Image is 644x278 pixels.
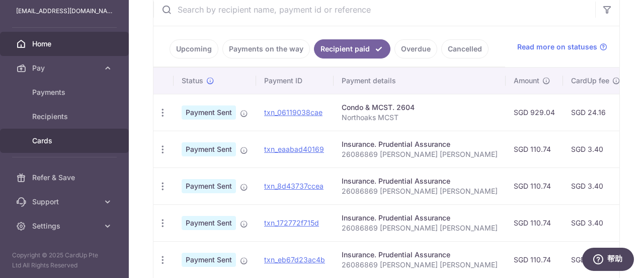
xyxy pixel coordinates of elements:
[182,142,236,156] span: Payment Sent
[32,197,99,207] span: Support
[32,136,99,146] span: Cards
[342,139,498,149] div: Insurance. Prudential Assurance
[582,248,634,273] iframe: 打开一个小组件，您可以在其中找到更多信息
[394,39,437,59] a: Overdue
[264,255,325,264] a: txn_eb67d23ac4b
[222,39,310,59] a: Payments on the way
[506,131,563,168] td: SGD 110.74
[264,145,324,153] a: txn_eaabad40169
[32,39,99,49] span: Home
[32,173,99,183] span: Refer & Save
[342,186,498,196] p: 26086869 [PERSON_NAME] [PERSON_NAME]
[563,241,628,278] td: SGD 3.40
[506,241,563,278] td: SGD 110.74
[170,39,218,59] a: Upcoming
[182,216,236,230] span: Payment Sent
[342,149,498,159] p: 26086869 [PERSON_NAME] [PERSON_NAME]
[16,6,113,16] p: [EMAIL_ADDRESS][DOMAIN_NAME]
[264,218,319,227] a: txn_172772f715d
[563,131,628,168] td: SGD 3.40
[517,42,607,52] a: Read more on statuses
[182,253,236,267] span: Payment Sent
[334,68,506,94] th: Payment details
[32,221,99,231] span: Settings
[514,76,539,86] span: Amount
[506,204,563,241] td: SGD 110.74
[182,179,236,193] span: Payment Sent
[256,68,334,94] th: Payment ID
[32,63,99,73] span: Pay
[342,176,498,186] div: Insurance. Prudential Assurance
[563,94,628,131] td: SGD 24.16
[32,87,99,97] span: Payments
[342,113,498,123] p: Northoaks MCST
[517,42,597,52] span: Read more on statuses
[264,108,323,117] a: txn_06119038cae
[506,94,563,131] td: SGD 929.04
[264,182,324,190] a: txn_8d43737ccea
[314,39,390,59] a: Recipient paid
[342,213,498,223] div: Insurance. Prudential Assurance
[342,102,498,113] div: Condo & MCST. 2604
[563,204,628,241] td: SGD 3.40
[563,168,628,204] td: SGD 3.40
[182,105,236,120] span: Payment Sent
[342,250,498,260] div: Insurance. Prudential Assurance
[182,76,203,86] span: Status
[342,260,498,270] p: 26086869 [PERSON_NAME] [PERSON_NAME]
[441,39,489,59] a: Cancelled
[571,76,609,86] span: CardUp fee
[506,168,563,204] td: SGD 110.74
[342,223,498,233] p: 26086869 [PERSON_NAME] [PERSON_NAME]
[32,112,99,122] span: Recipients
